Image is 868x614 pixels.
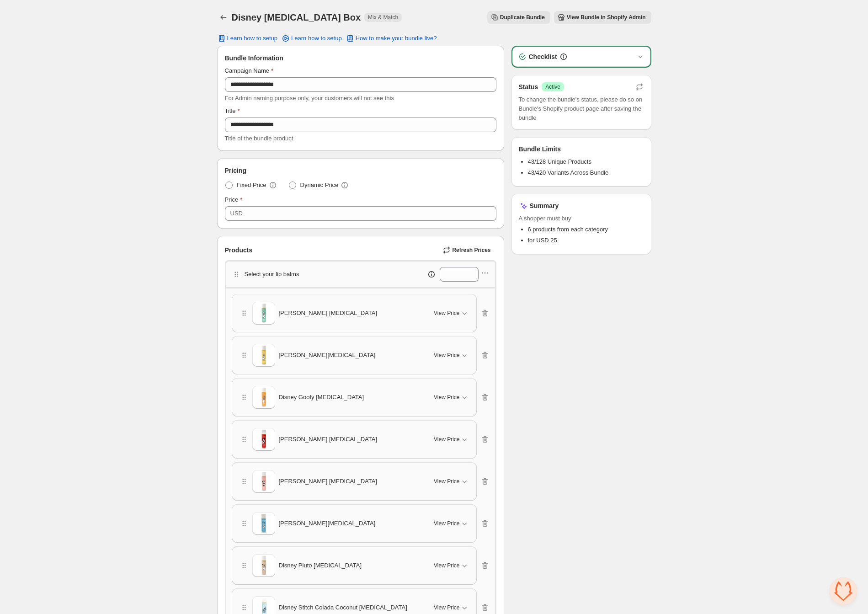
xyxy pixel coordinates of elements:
[428,516,474,531] button: View Price
[225,53,283,63] span: Bundle Information
[487,11,550,24] button: Duplicate Bundle
[500,14,545,21] span: Duplicate Bundle
[291,35,342,42] span: Learn how to setup
[434,310,459,317] span: View Price
[439,244,496,256] button: Refresh Prices
[434,352,459,359] span: View Price
[368,14,398,21] span: Mix & Match
[232,12,361,23] h1: Disney [MEDICAL_DATA] Box
[545,83,560,91] span: Active
[279,435,378,444] span: [PERSON_NAME] [MEDICAL_DATA]
[356,35,437,42] span: How to make your bundle live?
[428,474,474,489] button: View Price
[528,225,644,234] li: 6 products from each category
[225,135,293,142] span: Title of the bundle product
[434,436,459,443] span: View Price
[279,393,364,402] span: Disney Goofy [MEDICAL_DATA]
[434,520,459,527] span: View Price
[252,470,275,493] img: Disney Minnie Lip Balm
[529,52,557,61] h3: Checklist
[252,428,275,451] img: Disney Mickey Lip Balm
[279,351,376,360] span: [PERSON_NAME][MEDICAL_DATA]
[279,603,407,612] span: Disney Stitch Colada Coconut [MEDICAL_DATA]
[528,169,609,176] span: 43/420 Variants Across Bundle
[428,306,474,320] button: View Price
[434,394,459,401] span: View Price
[237,181,266,190] span: Fixed Price
[252,344,275,367] img: Disney Donald Lip Balm
[227,35,278,42] span: Learn how to setup
[225,166,246,175] span: Pricing
[567,14,646,21] span: View Bundle in Shopify Admin
[519,82,538,91] h3: Status
[279,561,362,570] span: Disney Pluto [MEDICAL_DATA]
[252,386,275,409] img: Disney Goofy Lip Balm
[225,66,274,75] label: Campaign Name
[279,309,378,318] span: [PERSON_NAME] [MEDICAL_DATA]
[434,562,459,569] span: View Price
[245,270,299,279] p: Select your lip balms
[252,554,275,577] img: Disney Pluto Lip Balm
[519,95,644,123] span: To change the bundle's status, please do so on Bundle's Shopify product page after saving the bundle
[300,181,339,190] span: Dynamic Price
[279,477,378,486] span: [PERSON_NAME] [MEDICAL_DATA]
[530,201,559,210] h3: Summary
[452,246,490,254] span: Refresh Prices
[428,348,474,363] button: View Price
[252,302,275,325] img: Disney Daisy Lip Balm
[434,478,459,485] span: View Price
[225,246,253,255] span: Products
[528,236,644,245] li: for USD 25
[428,432,474,447] button: View Price
[212,32,283,45] button: Learn how to setup
[252,512,275,535] img: Disney Olaf Lip Balm
[428,390,474,405] button: View Price
[279,519,376,528] span: [PERSON_NAME][MEDICAL_DATA]
[225,95,394,101] span: For Admin naming purpose only, your customers will not see this
[519,144,561,154] h3: Bundle Limits
[230,209,243,218] div: USD
[217,11,230,24] button: Back
[225,107,240,116] label: Title
[276,32,347,45] a: Learn how to setup
[519,214,644,223] span: A shopper must buy
[528,158,591,165] span: 43/128 Unique Products
[830,577,857,605] a: Open chat
[434,604,459,611] span: View Price
[554,11,651,24] button: View Bundle in Shopify Admin
[340,32,442,45] button: How to make your bundle live?
[428,558,474,573] button: View Price
[225,195,243,204] label: Price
